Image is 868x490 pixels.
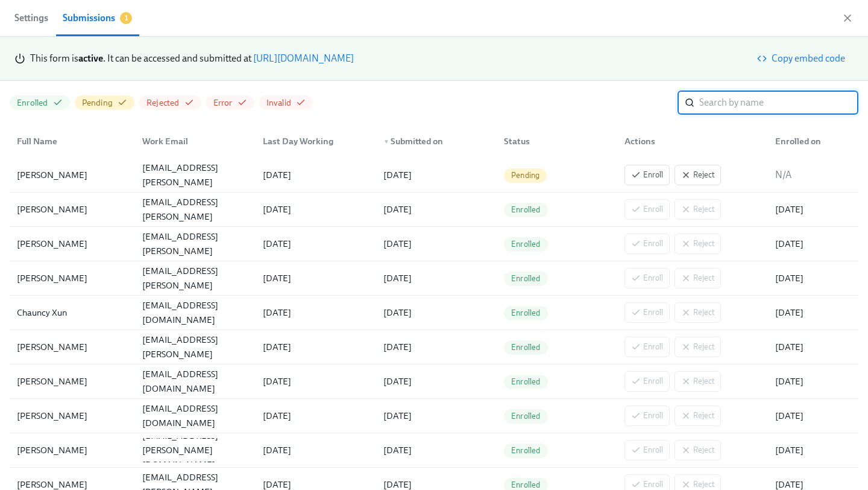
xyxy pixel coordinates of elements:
[63,10,115,27] div: Submissions
[10,330,858,364] div: [PERSON_NAME][PERSON_NAME][EMAIL_ADDRESS][PERSON_NAME][DOMAIN_NAME][DATE][DATE]EnrolledEnrollReje...
[12,129,133,153] div: Full Name
[12,374,133,389] div: [PERSON_NAME]
[137,401,253,430] div: [EMAIL_ADDRESS][DOMAIN_NAME]
[10,399,858,433] div: [PERSON_NAME][EMAIL_ADDRESS][DOMAIN_NAME][DATE][DATE]EnrolledEnrollReject[DATE]
[259,95,313,110] button: Invalid
[258,168,374,182] div: [DATE]
[137,180,253,238] div: [PERSON_NAME][EMAIL_ADDRESS][PERSON_NAME][DOMAIN_NAME]
[137,367,253,396] div: [EMAIL_ADDRESS][DOMAIN_NAME]
[751,46,854,71] button: Copy embed code
[137,428,253,472] div: [EMAIL_ADDRESS][PERSON_NAME][DOMAIN_NAME]
[379,409,494,423] div: [DATE]
[12,305,133,320] div: Chauncy Xun
[213,97,233,109] span: Error
[258,305,374,320] div: [DATE]
[12,271,133,285] div: [PERSON_NAME]
[499,134,615,148] div: Status
[258,202,374,217] div: [DATE]
[12,443,133,457] div: [PERSON_NAME]
[504,412,548,421] span: Enrolled
[379,374,494,389] div: [DATE]
[504,480,548,489] span: Enrolled
[675,165,721,185] button: Reject
[10,296,858,330] div: Chauncy Xun[EMAIL_ADDRESS][DOMAIN_NAME][DATE][DATE]EnrolledEnrollReject[DATE]
[383,139,389,145] span: ▼
[137,318,253,376] div: [PERSON_NAME][EMAIL_ADDRESS][PERSON_NAME][DOMAIN_NAME]
[146,97,180,109] span: Rejected
[770,340,856,354] div: [DATE]
[615,129,766,153] div: Actions
[504,274,548,283] span: Enrolled
[258,340,374,354] div: [DATE]
[120,12,132,24] span: 1
[137,134,253,148] div: Work Email
[12,202,133,217] div: [PERSON_NAME]
[75,95,134,110] button: Pending
[139,95,201,110] button: Rejected
[12,134,133,148] div: Full Name
[10,261,858,296] div: [PERSON_NAME][PERSON_NAME][EMAIL_ADDRESS][PERSON_NAME][DOMAIN_NAME][DATE][DATE]EnrolledEnrollReje...
[379,134,494,148] div: Submitted on
[17,97,48,109] span: Enrolled
[775,168,851,182] p: N/A
[504,205,548,214] span: Enrolled
[14,10,48,27] span: Settings
[82,97,113,109] span: Pending
[504,171,547,180] span: Pending
[504,240,548,249] span: Enrolled
[266,97,291,109] span: Invalid
[10,364,858,399] div: [PERSON_NAME][EMAIL_ADDRESS][DOMAIN_NAME][DATE][DATE]EnrolledEnrollReject[DATE]
[631,169,663,181] span: Enroll
[12,340,133,354] div: [PERSON_NAME]
[620,134,766,148] div: Actions
[770,134,856,148] div: Enrolled on
[258,409,374,423] div: [DATE]
[379,305,494,320] div: [DATE]
[770,443,856,457] div: [DATE]
[12,168,133,182] div: [PERSON_NAME]
[10,433,858,468] div: [PERSON_NAME][EMAIL_ADDRESS][PERSON_NAME][DOMAIN_NAME][DATE][DATE]EnrolledEnrollReject[DATE]
[137,215,253,273] div: [PERSON_NAME][EMAIL_ADDRESS][PERSON_NAME][DOMAIN_NAME]
[78,52,103,64] strong: active
[770,374,856,389] div: [DATE]
[253,52,354,64] a: [URL][DOMAIN_NAME]
[770,409,856,423] div: [DATE]
[494,129,615,153] div: Status
[374,129,494,153] div: ▼Submitted on
[624,165,670,185] button: Enroll
[504,377,548,386] span: Enrolled
[759,52,845,65] span: Copy embed code
[770,305,856,320] div: [DATE]
[10,192,858,227] div: [PERSON_NAME][PERSON_NAME][EMAIL_ADDRESS][PERSON_NAME][DOMAIN_NAME][DATE][DATE]EnrolledEnrollReje...
[681,169,714,181] span: Reject
[504,308,548,317] span: Enrolled
[504,343,548,352] span: Enrolled
[12,409,133,423] div: [PERSON_NAME]
[258,374,374,389] div: [DATE]
[253,129,374,153] div: Last Day Working
[133,129,253,153] div: Work Email
[770,271,856,285] div: [DATE]
[12,237,133,251] div: [PERSON_NAME]
[379,168,494,182] div: [DATE]
[766,129,856,153] div: Enrolled on
[379,340,494,354] div: [DATE]
[137,298,253,327] div: [EMAIL_ADDRESS][DOMAIN_NAME]
[258,134,374,148] div: Last Day Working
[137,249,253,307] div: [PERSON_NAME][EMAIL_ADDRESS][PERSON_NAME][DOMAIN_NAME]
[258,271,374,285] div: [DATE]
[10,227,858,261] div: [PERSON_NAME][PERSON_NAME][EMAIL_ADDRESS][PERSON_NAME][DOMAIN_NAME][DATE][DATE]EnrolledEnrollReje...
[699,91,858,115] input: Search by name
[379,271,494,285] div: [DATE]
[258,237,374,251] div: [DATE]
[379,202,494,217] div: [DATE]
[770,237,856,251] div: [DATE]
[504,446,548,455] span: Enrolled
[379,237,494,251] div: [DATE]
[30,52,251,64] span: This form is . It can be accessed and submitted at
[258,443,374,457] div: [DATE]
[379,443,494,457] div: [DATE]
[10,95,70,110] button: Enrolled
[10,158,858,192] div: [PERSON_NAME][PERSON_NAME][EMAIL_ADDRESS][PERSON_NAME][DOMAIN_NAME][DATE][DATE]PendingEnrollRejec...
[206,95,254,110] button: Error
